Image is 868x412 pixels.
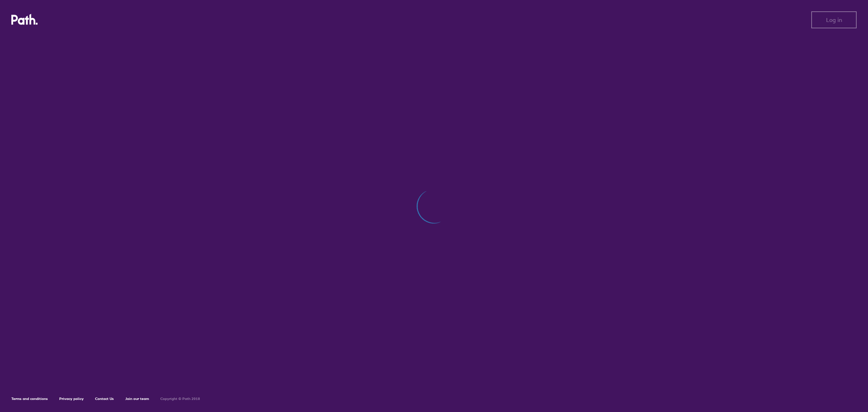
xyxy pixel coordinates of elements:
a: Contact Us [95,396,114,401]
h6: Copyright © Path 2018 [160,397,200,401]
a: Join our team [125,396,149,401]
span: Log in [826,17,842,23]
a: Terms and conditions [11,396,48,401]
a: Privacy policy [59,396,84,401]
button: Log in [811,11,857,28]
